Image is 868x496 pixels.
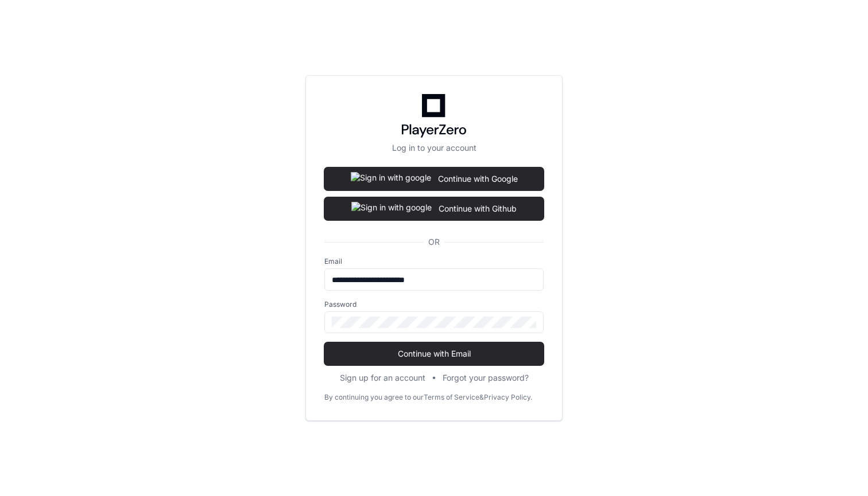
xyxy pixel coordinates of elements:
[443,372,529,384] button: Forgot your password?
[479,393,484,402] div: &
[424,236,444,248] span: OR
[351,197,432,220] img: Sign in with google
[340,372,425,384] button: Sign up for an account
[484,393,532,402] a: Privacy Policy.
[324,348,544,360] span: Continue with Email
[351,167,431,190] img: Sign in with google
[324,167,544,190] button: Continue with Google
[324,142,544,154] p: Log in to your account
[324,342,544,365] button: Continue with Email
[324,197,544,220] button: Continue with Github
[324,300,544,309] label: Password
[324,393,424,402] div: By continuing you agree to our
[424,393,479,402] a: Terms of Service
[324,257,544,266] label: Email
